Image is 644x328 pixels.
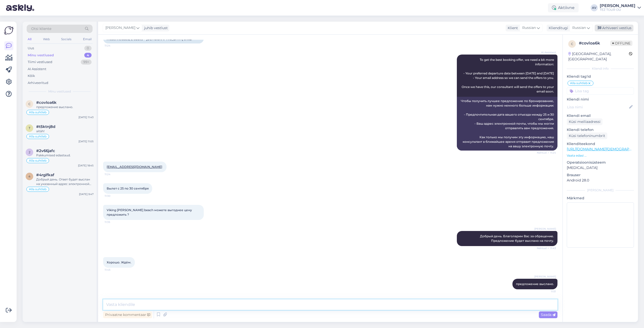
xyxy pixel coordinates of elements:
p: Kliendi tag'id [567,74,634,79]
span: 11:24 [105,44,124,48]
a: [EMAIL_ADDRESS][DOMAIN_NAME] [107,165,162,169]
span: c [571,42,573,46]
span: 11:24 [105,172,124,176]
p: Brauser [567,172,634,178]
div: Arhiveeritud [28,80,48,85]
span: AI Assistent [537,51,556,54]
p: Klienditeekond [567,141,634,147]
div: [GEOGRAPHIC_DATA], [GEOGRAPHIC_DATA] [568,51,629,62]
div: AV [591,4,598,11]
span: Saada [541,312,555,317]
span: Alla suhtleb [29,135,47,138]
span: Minu vestlused [48,89,71,94]
span: #4rgifkaf [36,173,54,177]
div: 0 [84,46,92,51]
div: Klienditugi [547,25,568,31]
span: #covloa6k [36,100,57,105]
div: All [27,36,32,42]
div: [DATE] 11:05 [78,139,94,143]
div: предложение выслано. [36,105,94,109]
div: TEZ TOUR OÜ [600,8,635,12]
p: Operatsioonisüsteem [567,160,634,165]
span: 2 [29,150,30,154]
span: предложение выслано. [516,282,554,286]
span: #2v66jafc [36,149,55,153]
span: Хорошо. Ждём. [107,260,131,264]
div: aitäh! [36,129,94,133]
span: Nähtud ✓ 11:24 [537,151,556,155]
span: Alla suhtleb [29,111,47,114]
span: Nähtud ✓ 11:43 [537,246,556,250]
span: [PERSON_NAME] [534,227,556,231]
div: 4 [84,53,92,58]
div: Email [82,36,93,42]
div: # covloa6k [579,40,610,46]
span: c [28,102,31,106]
div: Klient [506,25,518,31]
span: t [29,126,30,130]
span: Offline [610,40,632,46]
span: Добрый день. Благоларим Вас за обращение. Предложение будет выслано на почту. [480,234,555,243]
div: Tiimi vestlused [28,60,52,65]
img: Askly Logo [4,26,14,35]
div: Socials [60,36,72,42]
div: [PERSON_NAME] [567,188,634,193]
span: [PERSON_NAME] [534,275,556,278]
div: [DATE] 11:43 [78,115,94,119]
p: Android 28.0 [567,178,634,183]
div: Kõik [28,73,35,78]
span: 11:51 [537,290,556,293]
span: Alla suhtleb [29,188,47,191]
p: Kliendi telefon [567,127,634,132]
div: AI Assistent [28,67,46,72]
div: Küsi telefoninumbrit [567,132,607,139]
p: Märkmed [567,196,634,201]
div: Чтобы получить лучшее предложение по бронированию, нам нужно немного больше информации: - Предпоч... [457,97,557,151]
div: Aktiivne [548,3,579,12]
span: Alla suhtleb [29,159,47,162]
span: 4 [28,174,30,178]
span: 11:45 [105,268,124,272]
div: Добрый день. Ответ будет выслан на указанный адрес электронной почты. [36,177,94,186]
span: To get the best booking offer, we need a bit more information: - Your preferred departure date be... [462,58,555,93]
span: 11:30 [105,194,124,198]
input: Lisa tag [567,87,634,95]
span: Otsi kliente [31,26,51,31]
div: Uus [28,46,34,51]
div: Pakkumised edastaud. [36,153,94,158]
div: 99+ [81,60,92,65]
div: [PERSON_NAME] [600,4,635,8]
span: Russian [572,25,586,31]
span: Вылет с 25 по 30 сентября [107,186,149,190]
div: Minu vestlused [28,53,54,58]
span: 11:35 [105,220,124,224]
p: Kliendi nimi [567,97,634,102]
span: [PERSON_NAME] [105,25,135,31]
div: Privaatne kommentaar [103,311,152,318]
p: Kliendi email [567,113,634,118]
span: Alla suhtleb [570,82,588,85]
div: Arhiveeri vestlus [595,25,633,31]
div: Kliendi info [567,66,634,71]
div: [DATE] 18:45 [78,164,94,167]
input: Lisa nimi [567,104,628,110]
div: Web [42,36,51,42]
a: [PERSON_NAME]TEZ TOUR OÜ [600,4,641,12]
span: Russian [522,25,536,31]
p: [MEDICAL_DATA] [567,165,634,170]
div: [DATE] 9:47 [79,192,94,196]
p: Vaata edasi ... [567,153,634,158]
span: #t5ktnj8d [36,124,55,129]
span: Viking [PERSON_NAME] beach можете выгоднее цену предложить ? [107,208,193,216]
div: Küsi meiliaadressi [567,118,602,125]
div: juhib vestlust [142,25,168,31]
